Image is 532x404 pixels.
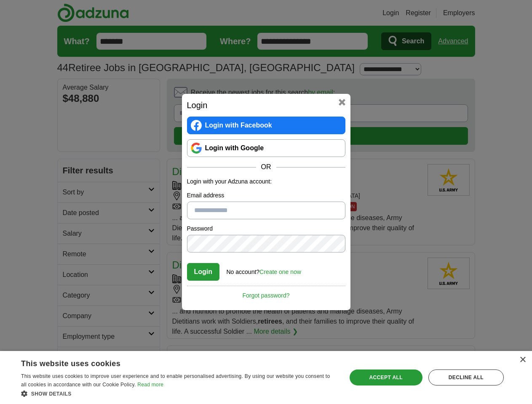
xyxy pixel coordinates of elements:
a: Read more, opens a new window [137,382,163,388]
h2: Login [187,99,345,112]
a: Forgot password? [187,286,345,300]
span: This website uses cookies to improve user experience and to enable personalised advertising. By u... [21,373,330,388]
div: Decline all [428,369,504,385]
button: Login [187,263,220,281]
p: Login with your Adzuna account: [187,177,345,186]
div: No account? [227,263,301,276]
span: OR [256,162,276,172]
a: Login with Facebook [187,117,345,134]
div: Show details [21,389,337,398]
a: Create one now [259,268,301,275]
div: This website uses cookies [21,356,315,369]
label: Email address [187,191,345,200]
span: Show details [31,391,72,397]
a: Login with Google [187,139,345,157]
div: Accept all [350,369,422,385]
div: Close [519,357,526,363]
label: Password [187,224,345,233]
